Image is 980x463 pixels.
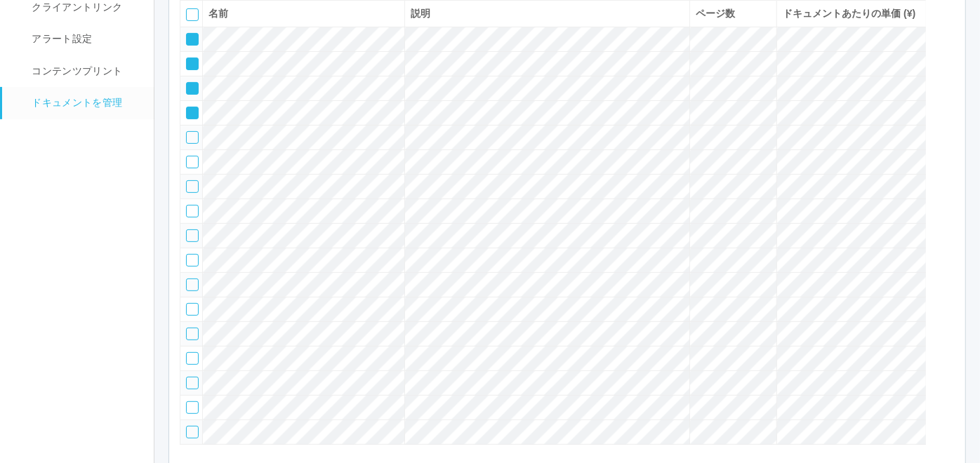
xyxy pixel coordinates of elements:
[2,87,166,119] a: ドキュメントを管理
[2,55,166,87] a: コンテンツプリント
[28,33,92,44] span: アラート設定
[28,1,122,13] span: クライアントリンク
[937,401,958,429] div: 下に移動
[28,97,122,108] span: ドキュメントを管理
[937,25,958,53] div: 上に移動
[696,6,771,21] div: ページ数
[783,6,920,21] div: ドキュメントあたりの単価 (¥)
[937,373,958,401] div: 上に移動
[937,81,958,109] div: 最下部に移動
[411,6,684,21] div: 説明
[937,53,958,81] div: 下に移動
[2,23,166,55] a: アラート設定
[208,6,399,21] div: 名前
[937,344,958,373] div: 最上部に移動
[937,429,958,457] div: 最下部に移動
[28,65,122,76] span: コンテンツプリント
